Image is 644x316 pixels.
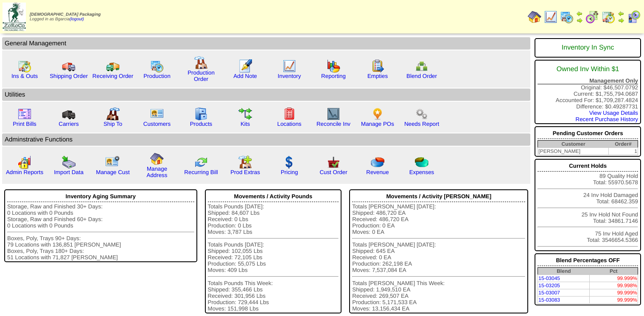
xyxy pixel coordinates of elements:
[143,121,171,127] a: Customers
[62,155,76,169] img: import.gif
[208,191,339,202] div: Movements / Activity Pounds
[2,133,530,146] td: Adminstrative Functions
[147,166,168,178] a: Manage Address
[576,10,583,17] img: arrowleft.gif
[7,191,194,202] div: Inventory Aging Summary
[11,73,38,79] a: Ins & Outs
[96,169,129,175] a: Manage Cust
[618,10,624,17] img: arrowleft.gif
[609,141,638,148] th: Order#
[143,73,171,79] a: Production
[105,155,121,169] img: managecust.png
[188,69,215,82] a: Production Order
[538,141,609,148] th: Customer
[361,121,394,127] a: Manage POs
[62,107,76,121] img: truck3.gif
[18,107,31,121] img: invoice2.gif
[7,203,194,261] div: Storage, Raw and Finished 30+ Days: 0 Locations with 0 Pounds Storage, Raw and Finished 60+ Days:...
[18,59,31,73] img: calendarinout.gif
[92,73,133,79] a: Receiving Order
[50,73,88,79] a: Shipping Order
[371,107,384,121] img: po.png
[415,155,428,169] img: pie_chart2.png
[366,169,389,175] a: Revenue
[238,59,252,73] img: orders.gif
[18,155,31,169] img: graph2.png
[283,155,296,169] img: dollar.gif
[241,121,250,127] a: Kits
[371,59,384,73] img: workorder.gif
[589,289,638,297] td: 99.999%
[2,89,530,101] td: Utilities
[30,12,101,22] span: Logged in as Bgarcia
[6,169,43,175] a: Admin Reports
[576,116,638,122] a: Recent Purchase History
[538,161,638,172] div: Current Holds
[59,121,78,127] a: Carriers
[544,10,557,24] img: line_graph.gif
[281,169,298,175] a: Pricing
[194,56,208,69] img: factory.gif
[538,290,560,296] a: 15-03007
[589,110,638,116] a: View Usage Details
[283,59,296,73] img: line_graph.gif
[589,268,638,275] th: Pct
[327,107,340,121] img: line_graph2.gif
[277,121,301,127] a: Locations
[589,282,638,289] td: 99.998%
[233,73,257,79] a: Add Note
[194,107,208,121] img: cabinet.gif
[106,59,120,73] img: truck2.gif
[406,73,437,79] a: Blend Order
[150,59,164,73] img: calendarprod.gif
[327,155,340,169] img: cust_order.png
[415,107,428,121] img: workflow.png
[409,169,434,175] a: Expenses
[238,107,252,121] img: workflow.gif
[627,10,641,24] img: calendarcustomer.gif
[321,73,346,79] a: Reporting
[327,59,340,73] img: graph.gif
[535,159,641,251] div: 89 Quality Hold Total: 55970.5678 24 Inv Hold Damaged Total: 68462.359 25 Inv Hold Not Found Tota...
[538,268,590,275] th: Blend
[352,203,525,312] div: Totals [PERSON_NAME] [DATE]: Shipped: 486,720 EA Received: 486,720 EA Production: 0 EA Moves: 0 E...
[618,17,624,24] img: arrowright.gif
[150,152,164,166] img: home.gif
[283,107,296,121] img: locations.gif
[278,73,301,79] a: Inventory
[538,297,560,303] a: 15-03083
[585,10,599,24] img: calendarblend.gif
[3,3,26,31] img: zoroco-logo-small.webp
[602,10,615,24] img: calendarinout.gif
[70,17,84,22] a: (logout)
[2,37,530,50] td: General Management
[538,40,638,56] div: Inventory In Sync
[319,169,347,175] a: Cust Order
[538,283,560,288] a: 15-03205
[13,121,36,127] a: Print Bills
[150,107,164,121] img: customers.gif
[104,121,122,127] a: Ship To
[194,155,208,169] img: reconcile.gif
[367,73,388,79] a: Empties
[538,148,609,155] td: [PERSON_NAME]
[415,59,428,73] img: network.png
[538,78,638,84] div: Management Only
[106,107,120,121] img: factory2.gif
[576,17,583,24] img: arrowright.gif
[30,12,101,17] span: [DEMOGRAPHIC_DATA] Packaging
[589,297,638,304] td: 99.999%
[589,275,638,282] td: 99.999%
[190,121,213,127] a: Products
[535,60,641,124] div: Original: $46,507.0792 Current: $1,755,794.0687 Accounted For: $1,709,287.4824 Difference: $0.492...
[528,10,541,24] img: home.gif
[371,155,384,169] img: pie_chart.png
[538,255,638,266] div: Blend Percentages OFF
[230,169,260,175] a: Prod Extras
[184,169,218,175] a: Recurring Bill
[54,169,84,175] a: Import Data
[316,121,350,127] a: Reconcile Inv
[560,10,574,24] img: calendarprod.gif
[538,128,638,139] div: Pending Customer Orders
[538,275,560,281] a: 15-03045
